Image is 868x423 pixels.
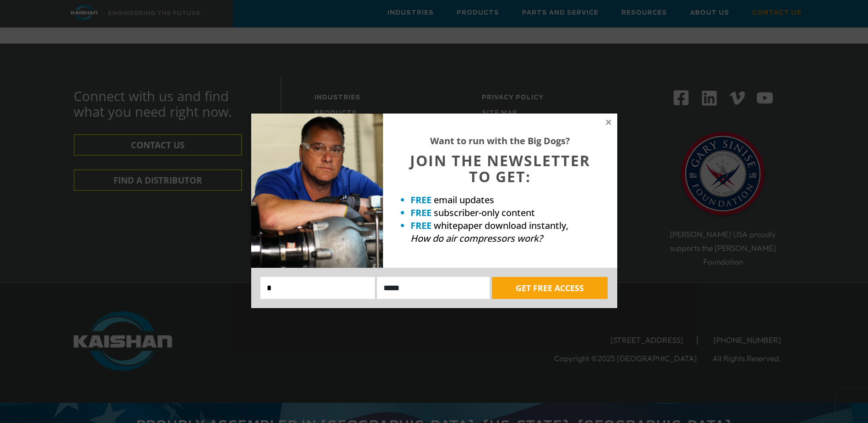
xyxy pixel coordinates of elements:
[410,194,431,206] strong: FREE
[260,277,375,299] input: Name:
[492,277,608,299] button: GET FREE ACCESS
[410,206,431,219] strong: FREE
[410,151,590,186] span: JOIN THE NEWSLETTER TO GET:
[377,277,490,299] input: Email
[410,232,543,244] em: How do air compressors work?
[434,206,535,219] span: subscriber-only content
[604,118,613,126] button: Close
[434,219,568,232] span: whitepaper download instantly,
[430,135,570,147] strong: Want to run with the Big Dogs?
[434,194,494,206] span: email updates
[410,219,431,232] strong: FREE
